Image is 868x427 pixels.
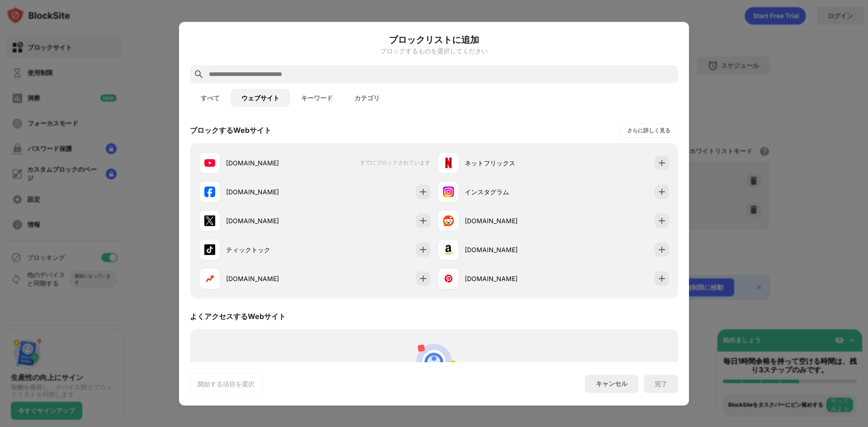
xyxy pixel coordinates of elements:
[443,215,454,226] img: favicons
[465,159,515,167] font: ネットフリックス
[198,380,255,387] font: 開始する項目を選択
[443,273,454,284] img: favicons
[465,188,509,196] font: インスタグラム
[465,275,518,282] font: [DOMAIN_NAME]
[596,380,627,387] font: キャンセル
[201,94,220,101] font: すべて
[226,246,270,253] font: ティックトック
[204,244,215,255] img: favicons
[290,89,344,107] button: キーワード
[465,217,518,225] font: [DOMAIN_NAME]
[204,215,215,226] img: favicons
[226,275,279,282] font: [DOMAIN_NAME]
[190,89,231,107] button: すべて
[190,311,286,320] font: よくアクセスするWebサイト
[204,273,215,284] img: favicons
[389,34,479,45] font: ブロックリストに追加
[301,94,333,101] font: キーワード
[443,186,454,197] img: favicons
[204,157,215,168] img: favicons
[226,217,279,225] font: [DOMAIN_NAME]
[193,69,204,80] img: search.svg
[465,246,518,253] font: [DOMAIN_NAME]
[443,157,454,168] img: favicons
[241,94,279,101] font: ウェブサイト
[231,89,290,107] button: ウェブサイト
[380,47,488,54] font: ブロックするものを選択してください
[226,159,279,167] font: [DOMAIN_NAME]
[360,159,430,166] font: すでにブロックされています
[204,186,215,197] img: favicons
[443,244,454,255] img: favicons
[226,188,279,196] font: [DOMAIN_NAME]
[655,380,667,387] font: 完了
[344,89,391,107] button: カテゴリ
[412,340,456,383] img: personal-suggestions.svg
[190,125,271,134] font: ブロックするWebサイト
[627,127,670,133] font: さらに詳しく見る
[354,94,380,101] font: カテゴリ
